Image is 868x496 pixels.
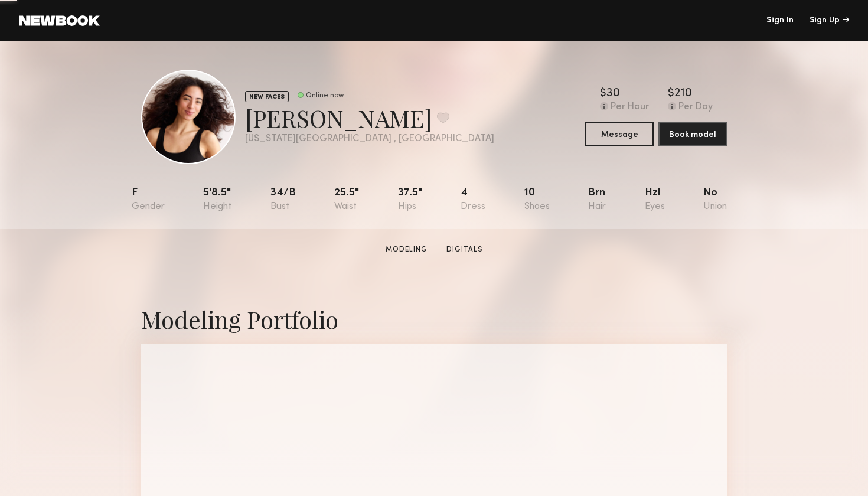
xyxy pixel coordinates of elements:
div: $ [668,88,674,100]
a: Sign In [766,17,794,25]
button: Book model [658,122,727,146]
div: 5'8.5" [203,188,231,212]
a: Modeling [381,244,432,255]
div: [US_STATE][GEOGRAPHIC_DATA] , [GEOGRAPHIC_DATA] [245,134,494,144]
div: Per Hour [611,102,649,113]
div: 30 [606,88,620,100]
div: 4 [461,188,485,212]
div: 37.5" [398,188,422,212]
div: $ [600,88,606,100]
button: Message [585,122,654,146]
div: F [132,188,165,212]
div: 210 [674,88,692,100]
div: Sign Up [810,17,849,25]
div: Online now [306,92,344,100]
div: Modeling Portfolio [141,304,727,335]
div: Hzl [645,188,665,212]
div: NEW FACES [245,91,289,102]
div: [PERSON_NAME] [245,102,494,133]
a: Digitals [442,244,488,255]
div: No [703,188,727,212]
div: 10 [524,188,550,212]
div: Per Day [678,102,713,113]
div: 34/b [270,188,296,212]
div: Brn [588,188,606,212]
div: 25.5" [334,188,359,212]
